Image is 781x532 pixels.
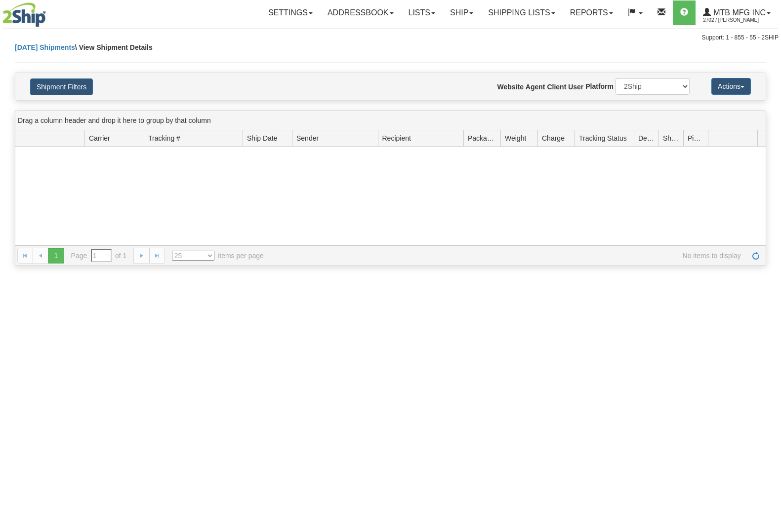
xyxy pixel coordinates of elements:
label: Platform [585,81,614,91]
a: Refresh [748,248,764,264]
span: Delivery Status [638,133,655,143]
span: Sender [296,133,319,143]
div: grid grouping header [15,111,766,130]
a: Addressbook [320,0,401,25]
span: Tracking # [148,133,180,143]
span: items per page [172,251,264,261]
label: Agent [526,82,545,92]
span: Carrier [89,133,110,143]
a: Ship [443,0,481,25]
span: Pickup Status [688,133,704,143]
button: Actions [711,78,751,95]
span: Tracking Status [579,133,627,143]
span: 2702 / [PERSON_NAME] [703,15,777,25]
button: Shipment Filters [30,78,93,95]
label: Client [547,82,566,92]
a: Reports [563,0,620,25]
a: Shipping lists [481,0,562,25]
span: Recipient [382,133,411,143]
span: MTB MFG INC [711,8,766,17]
a: [DATE] Shipments [15,43,75,51]
span: Packages [468,133,496,143]
a: MTB MFG INC 2702 / [PERSON_NAME] [696,0,778,25]
span: Charge [542,133,565,143]
label: Website [497,82,524,92]
span: Page of 1 [71,249,127,262]
span: 1 [48,248,64,264]
span: Shipment Issues [663,133,679,143]
label: User [568,82,583,92]
span: \ View Shipment Details [75,43,153,51]
img: logo2702.jpg [2,2,46,27]
a: Lists [401,0,443,25]
span: Weight [505,133,526,143]
span: Ship Date [247,133,277,143]
span: No items to display [278,251,741,261]
a: Settings [261,0,320,25]
div: Support: 1 - 855 - 55 - 2SHIP [2,34,779,42]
